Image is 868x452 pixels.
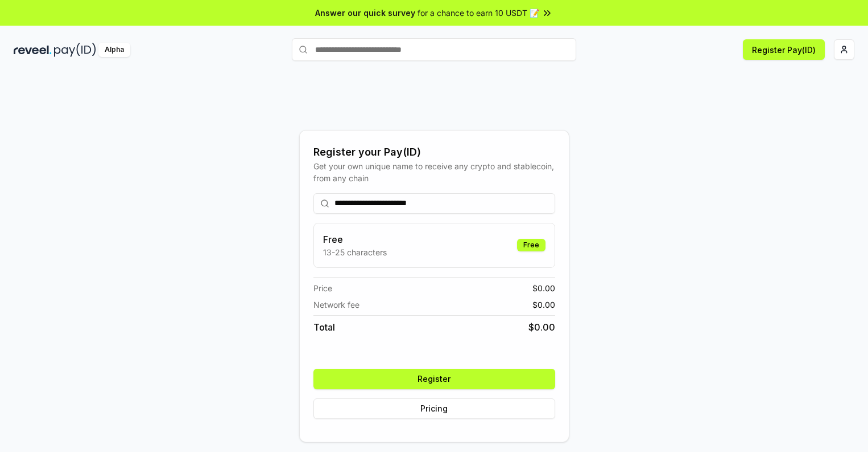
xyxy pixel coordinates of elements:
[315,7,415,19] span: Answer our quick survey
[517,239,545,251] div: Free
[743,39,825,60] button: Register Pay(ID)
[313,320,335,334] span: Total
[313,282,332,294] span: Price
[313,369,555,389] button: Register
[418,7,539,19] span: for a chance to earn 10 USDT 📝
[528,320,555,334] span: $ 0.00
[54,43,96,57] img: pay_id
[98,43,130,57] div: Alpha
[313,398,555,419] button: Pricing
[532,299,555,311] span: $ 0.00
[323,246,387,258] p: 13-25 characters
[313,160,555,184] div: Get your own unique name to receive any crypto and stablecoin, from any chain
[313,299,359,311] span: Network fee
[313,144,555,160] div: Register your Pay(ID)
[323,233,387,246] h3: Free
[532,282,555,294] span: $ 0.00
[14,43,52,57] img: reveel_dark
